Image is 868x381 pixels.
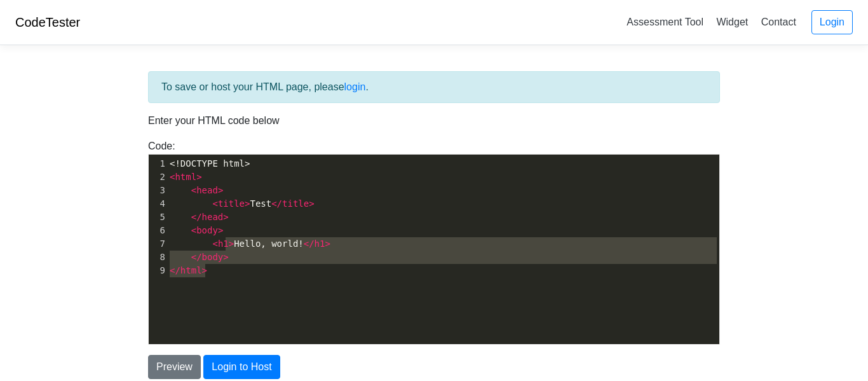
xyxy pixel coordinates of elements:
[15,15,80,29] a: CodeTester
[202,212,224,222] span: head
[170,239,330,249] span: Hello, world!
[271,198,282,209] span: </
[196,172,201,182] span: >
[218,198,245,209] span: title
[139,139,729,345] div: Code:
[309,198,314,209] span: >
[191,225,196,235] span: <
[245,198,250,209] span: >
[344,81,366,92] a: login
[196,225,218,235] span: body
[149,170,167,184] div: 2
[175,172,196,182] span: html
[149,211,167,224] div: 5
[203,355,280,379] button: Login to Host
[170,265,180,275] span: </
[223,212,228,222] span: >
[756,11,801,32] a: Contact
[149,197,167,211] div: 4
[202,265,207,275] span: >
[191,185,196,195] span: <
[148,113,720,128] p: Enter your HTML code below
[191,252,202,262] span: </
[170,198,315,209] span: Test
[621,11,709,32] a: Assessment Tool
[149,237,167,251] div: 7
[212,239,217,249] span: <
[148,71,720,103] div: To save or host your HTML page, please .
[196,185,218,195] span: head
[811,10,853,34] a: Login
[202,252,224,262] span: body
[148,355,201,379] button: Preview
[149,264,167,277] div: 9
[223,252,228,262] span: >
[212,198,217,209] span: <
[170,158,250,169] span: <!DOCTYPE html>
[218,225,223,235] span: >
[149,157,167,170] div: 1
[304,239,315,249] span: </
[170,172,175,182] span: <
[191,212,202,222] span: </
[149,251,167,264] div: 8
[218,185,223,195] span: >
[149,184,167,197] div: 3
[325,239,330,249] span: >
[218,239,229,249] span: h1
[229,239,234,249] span: >
[282,198,309,209] span: title
[711,11,753,32] a: Widget
[149,224,167,237] div: 6
[315,239,325,249] span: h1
[180,265,202,275] span: html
